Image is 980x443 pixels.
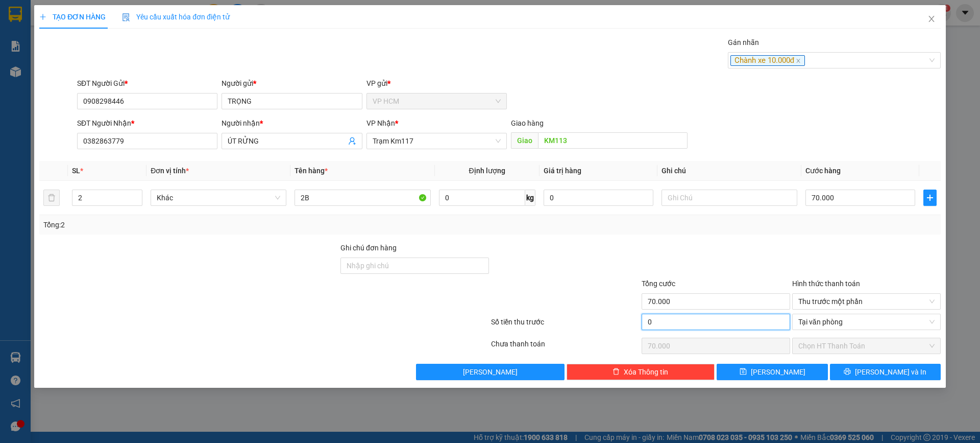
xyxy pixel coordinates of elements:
span: close [927,15,936,23]
span: close [796,58,801,63]
div: Tổng: 2 [43,219,378,230]
button: save[PERSON_NAME] [717,364,827,380]
span: printer [844,368,851,376]
span: TẠO ĐƠN HÀNG [39,13,106,21]
input: Ghi Chú [661,190,797,206]
span: Chành xe 10.000đ [730,55,805,66]
button: [PERSON_NAME] [416,364,565,380]
span: VP HCM [373,94,501,109]
span: Đơn vị tính [151,167,189,175]
span: Giao [511,132,538,149]
input: 0 [544,190,653,206]
span: Khác [157,190,280,205]
span: Giá trị hàng [544,167,581,175]
span: Chọn HT Thanh Toán [798,338,935,354]
span: Giao hàng [511,119,544,127]
span: Cước hàng [805,167,841,175]
span: Trạm Km117 [373,133,501,149]
span: Tại văn phòng [798,314,935,330]
div: SĐT Người Gửi [77,78,217,89]
input: Dọc đường [538,132,688,149]
div: Người nhận [222,118,362,129]
span: plus [924,194,936,202]
span: save [740,368,747,376]
span: Thu trước một phần [798,294,935,309]
label: Gán nhãn [728,38,759,46]
div: Người gửi [222,78,362,89]
img: icon [122,13,130,21]
label: Số tiền thu trước [491,318,544,326]
th: Ghi chú [657,161,801,181]
button: printer[PERSON_NAME] và In [830,364,941,380]
div: SĐT Người Nhận [77,118,217,129]
span: Tên hàng [295,167,328,175]
button: delete [43,190,60,206]
input: 0 [642,314,790,330]
span: SL [72,167,80,175]
span: [PERSON_NAME] và In [855,366,926,378]
span: Xóa Thông tin [624,366,668,378]
span: [PERSON_NAME] [751,366,805,378]
div: Chưa thanh toán [490,338,641,356]
span: [PERSON_NAME] [463,366,518,378]
input: VD: Bàn, Ghế [295,190,430,206]
span: Tổng cước [642,279,675,288]
button: deleteXóa Thông tin [567,364,715,380]
label: Ghi chú đơn hàng [340,244,397,252]
span: user-add [348,137,356,145]
span: plus [39,13,46,20]
span: Yêu cầu xuất hóa đơn điện tử [122,13,230,21]
span: VP Nhận [366,119,395,127]
div: VP gửi [366,78,507,89]
span: kg [525,190,535,206]
button: Close [917,5,946,34]
label: Hình thức thanh toán [792,279,860,288]
span: Định lượng [469,167,505,175]
span: delete [612,368,620,376]
input: Ghi chú đơn hàng [340,258,489,274]
button: plus [923,190,937,206]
